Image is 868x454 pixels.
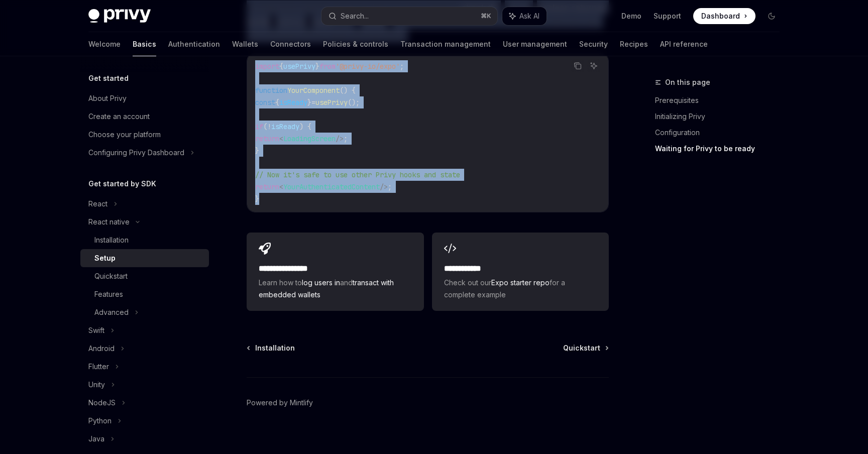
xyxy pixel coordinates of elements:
div: Android [88,343,115,355]
span: /> [336,134,344,143]
span: return [255,134,279,143]
span: } [255,146,259,155]
span: Ask AI [519,11,539,21]
a: Security [579,32,608,56]
a: Features [80,285,209,303]
img: dark logo [88,9,151,23]
a: Welcome [88,32,121,56]
a: Dashboard [693,8,755,24]
span: < [279,182,283,191]
a: Transaction management [400,32,491,56]
div: React native [88,216,130,228]
button: Search...⌘K [321,7,497,25]
a: log users in [302,278,340,287]
div: Swift [88,324,104,336]
button: Toggle dark mode [764,8,780,24]
div: Installation [94,234,129,246]
div: Quickstart [94,270,128,282]
a: Recipes [620,32,648,56]
a: Create an account [80,107,209,126]
a: Initializing Privy [655,108,788,125]
span: /> [380,182,388,191]
a: Setup [80,249,209,267]
a: Demo [621,11,641,21]
a: Connectors [270,32,311,56]
button: Copy the contents from the code block [571,59,584,72]
a: Installation [80,231,209,249]
a: Basics [133,32,156,56]
a: Policies & controls [323,32,388,56]
span: Check out our for a complete example [444,277,597,301]
span: { [279,62,283,71]
span: usePrivy [315,98,348,107]
span: function [255,86,287,95]
span: return [255,182,279,191]
span: // Now it's safe to use other Privy hooks and state [255,170,460,179]
span: ; [388,182,392,191]
a: Waiting for Privy to be ready [655,141,788,157]
span: isReady [271,122,299,131]
span: from [319,62,336,71]
a: Quickstart [80,267,209,285]
span: = [311,98,315,107]
span: import [255,62,279,71]
div: Python [88,415,112,427]
a: Wallets [232,32,258,56]
span: '@privy-io/expo' [336,62,400,71]
h5: Get started [88,72,129,84]
a: **** **** **** *Learn how tolog users inandtransact with embedded wallets [247,233,423,311]
span: Installation [255,343,295,353]
div: About Privy [88,92,127,104]
span: Learn how to and [259,277,411,301]
div: Advanced [94,306,129,318]
div: Java [88,433,104,445]
div: Setup [94,252,116,264]
a: **** **** **Check out ourExpo starter repofor a complete example [432,233,609,311]
a: Quickstart [563,343,608,353]
a: API reference [660,32,708,56]
a: Support [654,11,681,21]
a: Powered by Mintlify [247,398,313,408]
span: < [279,134,283,143]
span: ; [344,134,348,143]
span: ( [263,122,267,131]
span: { [275,98,279,107]
span: LoadingScreen [283,134,336,143]
span: Quickstart [563,343,600,353]
button: Ask AI [587,59,600,72]
div: Unity [88,379,105,391]
span: (); [348,98,360,107]
a: Prerequisites [655,92,788,108]
div: Flutter [88,361,109,373]
a: About Privy [80,89,209,107]
span: ! [267,122,271,131]
a: User management [503,32,567,56]
a: Installation [248,343,295,353]
span: ; [400,62,404,71]
span: usePrivy [283,62,315,71]
div: Search... [341,10,369,22]
span: if [255,122,263,131]
div: Configuring Privy Dashboard [88,147,184,159]
span: () { [340,86,356,95]
a: Authentication [168,32,220,56]
div: Choose your platform [88,129,161,141]
span: YourAuthenticatedContent [283,182,380,191]
button: Ask AI [502,7,547,25]
span: } [307,98,311,107]
div: Create an account [88,110,150,123]
span: } [315,62,319,71]
div: Features [94,288,123,300]
a: Expo starter repo [491,278,550,287]
span: On this page [665,76,710,88]
a: Configuration [655,125,788,141]
span: Dashboard [701,11,740,21]
span: YourComponent [287,86,340,95]
div: NodeJS [88,397,116,409]
span: const [255,98,275,107]
div: React [88,198,107,210]
span: ⌘ K [481,12,491,20]
a: Choose your platform [80,126,209,144]
span: } [255,194,259,203]
h5: Get started by SDK [88,178,156,190]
